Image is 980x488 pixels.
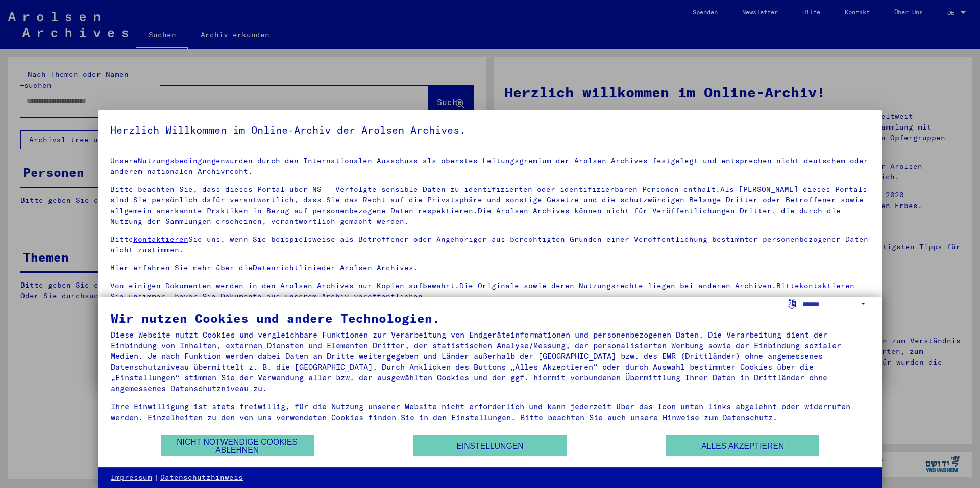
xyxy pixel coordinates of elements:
[787,298,797,308] label: Sprache auswählen
[666,435,819,456] button: Alles akzeptieren
[111,312,869,324] div: Wir nutzen Cookies und andere Technologien.
[111,473,152,483] a: Impressum
[161,435,314,456] button: Nicht notwendige Cookies ablehnen
[413,435,567,456] button: Einstellungen
[110,234,870,255] p: Bitte Sie uns, wenn Sie beispielsweise als Betroffener oder Angehöriger aus berechtigten Gründen ...
[110,122,870,138] h5: Herzlich Willkommen im Online-Archiv der Arolsen Archives.
[138,156,225,165] a: Nutzungsbedingungen
[111,401,869,423] div: Ihre Einwilligung ist stets freiwillig, für die Nutzung unserer Website nicht erforderlich und ka...
[802,297,869,312] select: Sprache auswählen
[253,263,322,272] a: Datenrichtlinie
[110,263,870,273] p: Hier erfahren Sie mehr über die der Arolsen Archives.
[110,280,870,302] p: Von einigen Dokumenten werden in den Arolsen Archives nur Kopien aufbewahrt.Die Originale sowie d...
[110,156,870,177] p: Unsere wurden durch den Internationalen Ausschuss als oberstes Leitungsgremium der Arolsen Archiv...
[110,184,870,227] p: Bitte beachten Sie, dass dieses Portal über NS - Verfolgte sensible Daten zu identifizierten oder...
[133,235,188,244] a: kontaktieren
[111,329,869,394] div: Diese Website nutzt Cookies und vergleichbare Funktionen zur Verarbeitung von Endgeräteinformatio...
[160,473,243,483] a: Datenschutzhinweis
